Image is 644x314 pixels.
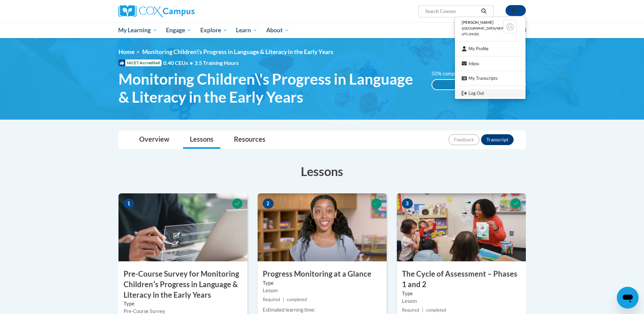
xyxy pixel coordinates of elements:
span: 0.40 CEUs [163,59,195,67]
a: Engage [162,22,196,38]
span: 3.5 Training Hours [195,59,239,66]
span: 3 [402,198,413,209]
a: My Learning [114,22,162,38]
a: Lessons [183,131,220,149]
span: [PERSON_NAME] [462,20,494,25]
h3: Progress Monitoring at a Glance [258,269,387,279]
a: Cox Campus [118,5,247,17]
h3: Pre-Course Survey for Monitoring Childrenʹs Progress in Language & Literacy in the Early Years [118,269,247,300]
span: About [266,26,289,34]
span: 1 [124,198,134,209]
label: Type [124,300,242,308]
img: Cox Campus [118,5,195,17]
div: Lesson [263,287,382,294]
a: Logout [455,89,526,98]
span: Engage [166,26,191,34]
a: Overview [132,131,176,149]
label: Type [402,290,521,297]
button: Search [479,7,489,15]
span: Monitoring Children\'s Progress in Language & Literacy in the Early Years [142,48,333,55]
img: Course Image [258,193,387,261]
span: | [422,308,423,313]
span: Required [263,297,280,302]
a: Explore [196,22,232,38]
span: 2 [263,198,274,209]
span: completed [287,297,307,302]
div: Lesson [402,297,521,305]
span: | [283,297,284,302]
div: Estimated learning time: [263,306,382,314]
span: My Learning [118,26,157,34]
h3: Lessons [118,163,526,180]
img: Learner Profile Avatar [503,20,517,33]
span: Monitoring Children\'s Progress in Language & Literacy in the Early Years [118,70,422,106]
a: Home [118,48,134,55]
a: My Transcripts [455,74,526,83]
a: Learn [232,22,262,38]
span: Required [402,308,419,313]
span: Explore [200,26,227,34]
button: Account Settings [505,5,526,16]
h3: The Cycle of Assessment – Phases 1 and 2 [397,269,526,290]
span: ([GEOGRAPHIC_DATA]/New_York UTC-04:00) [462,27,515,36]
label: Type [263,279,382,287]
input: Search Courses [424,7,479,15]
div: 50% complete [432,80,479,89]
a: Resources [227,131,272,149]
a: Inbox [455,59,526,68]
img: Course Image [397,193,526,261]
img: Course Image [118,193,247,261]
button: Transcript [481,134,514,145]
div: Main menu [108,22,536,38]
span: IACET Accredited [118,59,162,66]
label: 50% complete [431,70,471,77]
button: Feedback [448,134,479,145]
span: • [190,59,193,66]
span: Learn [236,26,257,34]
a: My Profile [455,45,526,53]
a: About [262,22,294,38]
iframe: Button to launch messaging window [617,287,639,309]
span: completed [426,308,446,313]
